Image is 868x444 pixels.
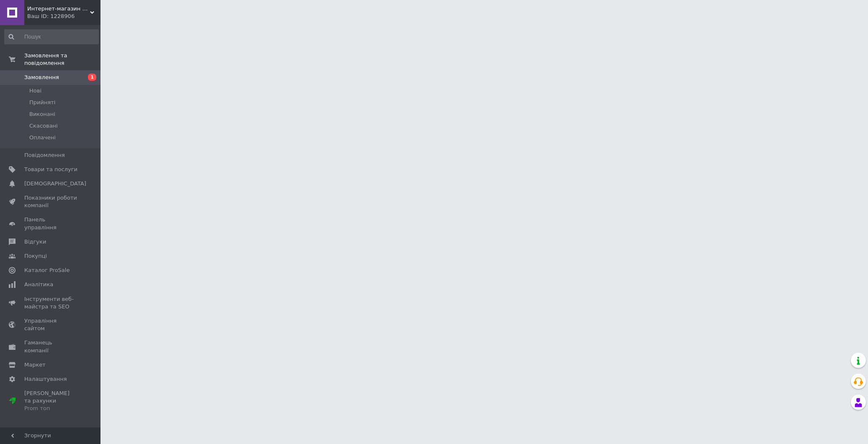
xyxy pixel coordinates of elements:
[29,99,55,106] span: Прийняті
[29,110,55,118] span: Виконані
[88,74,96,81] span: 1
[27,5,90,13] span: Интернет-магазин "Платки опт"
[24,375,67,383] span: Налаштування
[24,238,46,246] span: Відгуки
[24,339,77,354] span: Гаманець компанії
[29,122,58,130] span: Скасовані
[24,281,53,288] span: Аналітика
[24,52,100,67] span: Замовлення та повідомлення
[24,405,77,412] div: Prom топ
[24,166,77,173] span: Товари та послуги
[29,134,56,141] span: Оплачені
[27,13,100,20] div: Ваш ID: 1228906
[24,252,47,260] span: Покупці
[24,361,46,369] span: Маркет
[4,29,99,44] input: Пошук
[24,216,77,231] span: Панель управління
[29,87,41,95] span: Нові
[24,194,77,209] span: Показники роботи компанії
[24,295,77,311] span: Інструменти веб-майстра та SEO
[24,317,77,332] span: Управління сайтом
[24,180,86,187] span: [DEMOGRAPHIC_DATA]
[24,151,65,159] span: Повідомлення
[24,74,59,81] span: Замовлення
[24,390,77,413] span: [PERSON_NAME] та рахунки
[24,267,70,274] span: Каталог ProSale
